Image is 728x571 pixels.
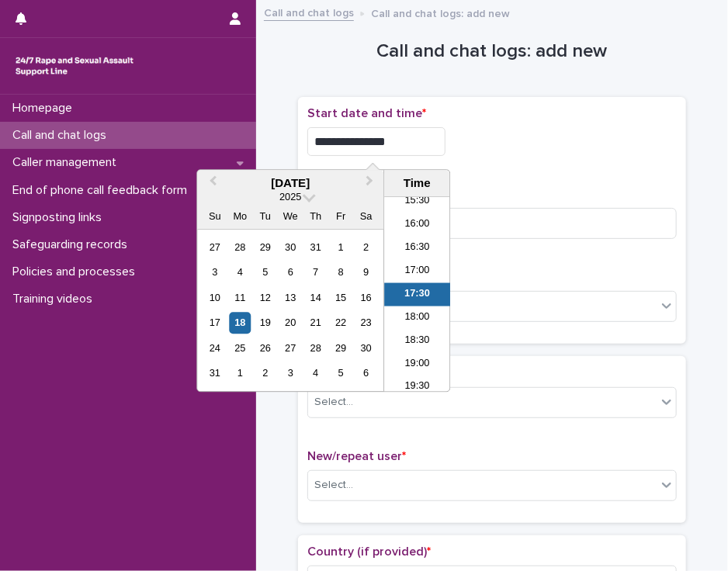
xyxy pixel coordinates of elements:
div: Choose Wednesday, August 13th, 2025 [280,287,301,308]
li: 19:00 [384,353,450,376]
img: rhQMoQhaT3yELyF149Cw [12,50,137,81]
div: Choose Tuesday, July 29th, 2025 [255,237,276,258]
li: 16:30 [384,237,450,260]
div: Choose Friday, September 5th, 2025 [331,363,352,384]
div: Choose Thursday, August 14th, 2025 [305,287,326,308]
div: Choose Friday, August 8th, 2025 [331,262,352,283]
div: Choose Wednesday, September 3rd, 2025 [280,363,301,384]
div: Choose Thursday, July 31st, 2025 [305,237,326,258]
div: Choose Wednesday, August 20th, 2025 [280,313,301,334]
div: Choose Saturday, August 30th, 2025 [355,337,376,358]
div: Fr [331,206,352,227]
div: Choose Monday, August 4th, 2025 [230,262,251,283]
div: Choose Friday, August 1st, 2025 [331,237,352,258]
p: Training videos [6,292,105,306]
div: Choose Monday, August 18th, 2025 [230,313,251,334]
div: Choose Monday, August 11th, 2025 [230,287,251,308]
div: Choose Tuesday, September 2nd, 2025 [255,363,276,384]
span: Country (if provided) [307,545,431,558]
div: month 2025-08 [203,235,379,386]
div: Select... [314,477,353,493]
p: End of phone call feedback form [6,183,199,198]
span: Start date and time [307,107,426,119]
div: Choose Saturday, August 23rd, 2025 [355,313,376,334]
div: Choose Friday, August 22nd, 2025 [331,313,352,334]
div: Choose Sunday, August 3rd, 2025 [204,262,225,283]
span: 2025 [279,192,301,203]
div: Th [305,206,326,227]
div: We [280,206,301,227]
div: Choose Wednesday, August 6th, 2025 [280,262,301,283]
div: Choose Tuesday, August 5th, 2025 [255,262,276,283]
div: Choose Thursday, August 28th, 2025 [305,337,326,358]
button: Previous Month [199,171,224,196]
p: Call and chat logs [6,128,119,143]
div: Choose Thursday, August 21st, 2025 [305,313,326,334]
p: Policies and processes [6,265,147,279]
p: Homepage [6,101,85,116]
div: Choose Tuesday, August 19th, 2025 [255,313,276,334]
p: Safeguarding records [6,237,140,252]
div: Choose Friday, August 15th, 2025 [331,287,352,308]
div: Su [204,206,225,227]
div: Choose Tuesday, August 12th, 2025 [255,287,276,308]
p: Call and chat logs: add new [371,4,510,21]
p: Caller management [6,155,129,170]
div: Choose Monday, August 25th, 2025 [230,337,251,358]
div: Time [388,176,445,190]
li: 18:30 [384,330,450,353]
div: Choose Saturday, September 6th, 2025 [355,363,376,384]
div: Choose Wednesday, July 30th, 2025 [280,237,301,258]
div: Choose Friday, August 29th, 2025 [331,337,352,358]
div: Choose Sunday, August 31st, 2025 [204,363,225,384]
div: Choose Sunday, August 10th, 2025 [204,287,225,308]
li: 16:00 [384,213,450,237]
div: [DATE] [197,176,383,190]
h1: Call and chat logs: add new [298,40,686,63]
div: Choose Monday, July 28th, 2025 [230,237,251,258]
li: 17:00 [384,260,450,283]
div: Choose Sunday, August 24th, 2025 [204,337,225,358]
div: Choose Saturday, August 16th, 2025 [355,287,376,308]
div: Choose Saturday, August 2nd, 2025 [355,237,376,258]
div: Choose Wednesday, August 27th, 2025 [280,337,301,358]
li: 17:30 [384,283,450,306]
a: Call and chat logs [264,3,354,21]
div: Choose Sunday, July 27th, 2025 [204,237,225,258]
div: Select... [314,394,353,410]
div: Choose Monday, September 1st, 2025 [230,363,251,384]
p: Signposting links [6,210,114,225]
span: New/repeat user [307,450,406,462]
div: Mo [230,206,251,227]
li: 15:30 [384,190,450,213]
div: Sa [355,206,376,227]
div: Choose Sunday, August 17th, 2025 [204,313,225,334]
li: 19:30 [384,376,450,400]
div: Choose Thursday, August 7th, 2025 [305,262,326,283]
div: Choose Thursday, September 4th, 2025 [305,363,326,384]
div: Choose Saturday, August 9th, 2025 [355,262,376,283]
div: Choose Tuesday, August 26th, 2025 [255,337,276,358]
li: 18:00 [384,306,450,330]
button: Next Month [359,171,383,196]
div: Tu [255,206,276,227]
